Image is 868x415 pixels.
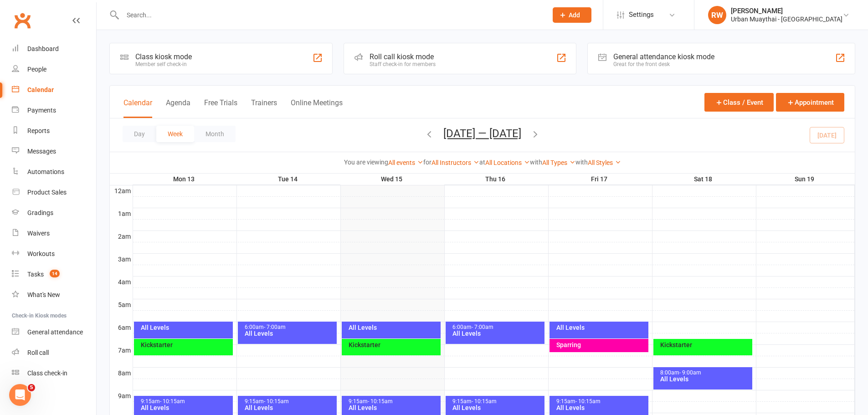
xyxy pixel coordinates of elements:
[110,208,133,219] th: 1am
[652,174,756,185] th: Sat 18
[472,398,497,405] span: - 10:15am
[120,9,541,21] input: Search...
[27,148,56,155] div: Messages
[166,98,190,118] button: Agenda
[12,322,96,343] a: General attendance kiosk mode
[12,182,96,203] a: Product Sales
[264,398,289,405] span: - 10:15am
[27,189,67,196] div: Product Sales
[251,98,277,118] button: Trainers
[27,45,59,52] div: Dashboard
[27,127,50,134] div: Reports
[452,324,543,330] div: 6:00am
[110,276,133,287] th: 4am
[776,93,844,112] button: Appointment
[12,39,96,59] a: Dashboard
[443,127,521,140] button: [DATE] — [DATE]
[679,369,701,376] span: - 9:00am
[50,270,60,277] span: 14
[704,93,774,112] button: Class / Event
[27,250,55,257] div: Workouts
[27,349,49,356] div: Roll call
[12,162,96,182] a: Automations
[452,405,543,411] div: All Levels
[244,324,335,330] div: 6:00am
[28,384,35,391] span: 5
[575,398,601,405] span: - 10:15am
[348,405,439,411] div: All Levels
[731,7,842,15] div: [PERSON_NAME]
[348,342,439,348] div: Kickstarter
[660,342,750,348] div: Kickstarter
[12,121,96,141] a: Reports
[236,174,340,185] th: Tue 14
[27,291,60,298] div: What's New
[12,244,96,264] a: Workouts
[204,98,237,118] button: Free Trials
[110,390,133,401] th: 9am
[156,126,194,142] button: Week
[110,253,133,265] th: 3am
[556,342,647,348] div: Sparring
[133,174,236,185] th: Mon 13
[291,98,343,118] button: Online Meetings
[140,399,231,405] div: 9:15am
[244,399,335,405] div: 9:15am
[135,61,192,67] div: Member self check-in
[370,61,436,67] div: Staff check-in for members
[244,330,335,337] div: All Levels
[123,98,152,118] button: Calendar
[542,159,575,166] a: All Types
[452,399,543,405] div: 9:15am
[12,141,96,162] a: Messages
[140,324,231,331] div: All Levels
[244,405,335,411] div: All Levels
[344,159,388,166] strong: You are viewing
[370,52,436,61] div: Roll call kiosk mode
[12,100,96,121] a: Payments
[12,343,96,363] a: Roll call
[660,370,750,376] div: 8:00am
[472,324,493,330] span: - 7:00am
[27,209,53,216] div: Gradings
[431,159,479,166] a: All Instructors
[12,285,96,305] a: What's New
[27,230,50,237] div: Waivers
[27,271,44,278] div: Tasks
[588,159,621,166] a: All Styles
[660,376,750,382] div: All Levels
[27,328,83,336] div: General attendance
[140,405,231,411] div: All Levels
[556,399,647,405] div: 9:15am
[12,59,96,80] a: People
[553,7,591,23] button: Add
[12,363,96,384] a: Class kiosk mode
[27,86,54,93] div: Calendar
[27,107,56,114] div: Payments
[11,9,34,32] a: Clubworx
[110,231,133,242] th: 2am
[756,174,855,185] th: Sun 19
[27,168,64,175] div: Automations
[444,174,548,185] th: Thu 16
[160,398,185,405] span: - 10:15am
[12,80,96,100] a: Calendar
[194,126,236,142] button: Month
[12,223,96,244] a: Waivers
[348,399,439,405] div: 9:15am
[629,5,654,25] span: Settings
[9,384,31,406] iframe: Intercom live chat
[423,159,431,166] strong: for
[264,324,286,330] span: - 7:00am
[613,52,714,61] div: General attendance kiosk mode
[27,369,67,377] div: Class check-in
[708,6,726,24] div: RW
[368,398,393,405] span: - 10:15am
[123,126,156,142] button: Day
[110,367,133,379] th: 8am
[348,324,439,331] div: All Levels
[530,159,542,166] strong: with
[575,159,588,166] strong: with
[110,185,133,196] th: 12am
[452,330,543,337] div: All Levels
